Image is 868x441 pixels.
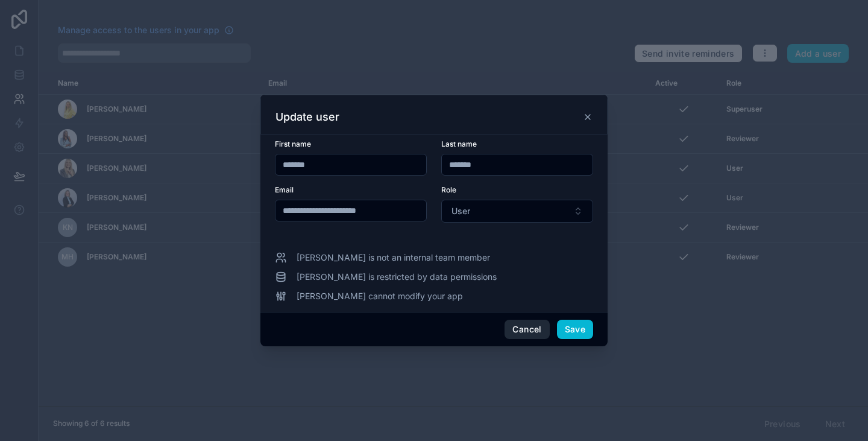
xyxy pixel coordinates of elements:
button: Save [557,320,593,339]
span: [PERSON_NAME] is not an internal team member [297,252,490,264]
button: Cancel [505,320,549,339]
span: [PERSON_NAME] cannot modify your app [297,290,463,302]
span: User [451,205,470,217]
span: Email [275,185,294,194]
button: Select Button [441,200,593,223]
h3: Update user [275,110,339,124]
span: Role [441,185,456,194]
span: Last name [441,139,477,148]
span: [PERSON_NAME] is restricted by data permissions [297,271,497,283]
span: First name [275,139,311,148]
